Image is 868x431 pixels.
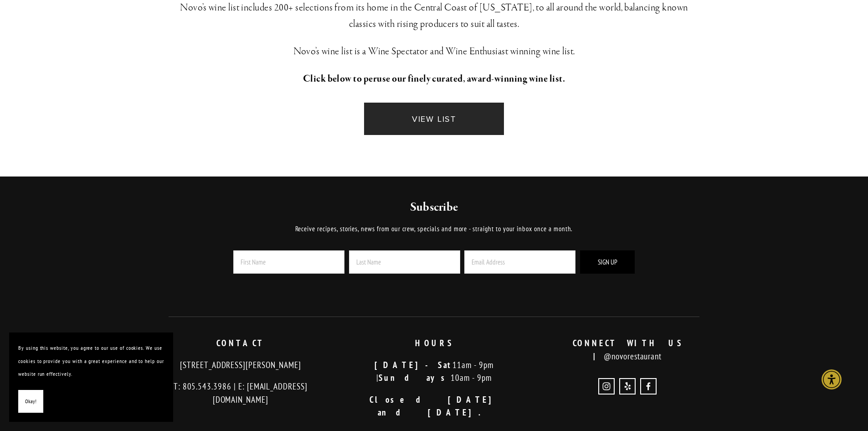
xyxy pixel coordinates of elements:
strong: CONTACT [216,338,265,348]
span: Sign Up [598,258,617,266]
button: Sign Up [580,250,635,274]
p: [STREET_ADDRESS][PERSON_NAME] [152,358,330,372]
a: Novo Restaurant and Lounge [640,378,657,395]
strong: [DATE]-Sat [375,359,452,370]
strong: HOURS [415,338,453,348]
input: First Name [233,250,344,274]
input: Last Name [349,250,460,274]
span: Okay! [25,395,36,408]
p: By using this website, you agree to our use of cookies. We use cookies to provide you with a grea... [18,342,164,381]
a: Instagram [598,378,615,395]
a: Yelp [619,378,636,395]
p: 11am - 9pm | 10am - 9pm [345,358,523,384]
h2: Subscribe [208,199,660,216]
button: Okay! [18,390,43,413]
a: VIEW LIST [364,103,503,135]
p: T: 805.543.3986 | E: [EMAIL_ADDRESS][DOMAIN_NAME] [152,380,330,406]
p: @novorestaurant [539,337,717,363]
strong: Closed [DATE] and [DATE]. [370,394,508,418]
strong: Sundays [379,372,451,383]
section: Cookie banner [9,332,173,422]
div: Accessibility Menu [822,369,842,389]
strong: Click below to peruse our finely curated, award-winning wine list. [303,73,565,85]
strong: CONNECT WITH US | [573,338,693,362]
p: Receive recipes, stories, news from our crew, specials and more - straight to your inbox once a m... [208,223,660,234]
h3: Novo’s wine list is a Wine Spectator and Wine Enthusiast winning wine list. [169,43,700,60]
input: Email Address [464,250,575,274]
